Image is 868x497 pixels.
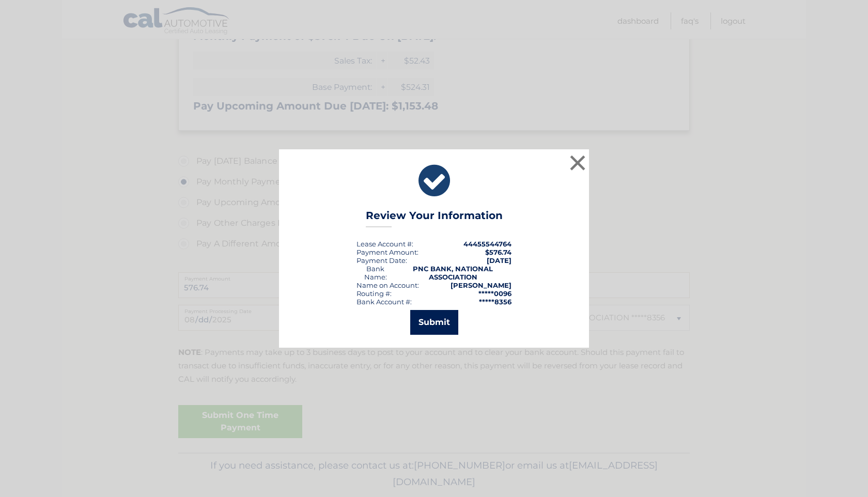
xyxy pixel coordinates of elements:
[463,240,512,248] strong: 44455544764
[357,265,394,281] div: Bank Name:
[567,152,588,173] button: ×
[410,310,458,335] button: Submit
[413,265,493,281] strong: PNC BANK, NATIONAL ASSOCIATION
[357,248,419,256] div: Payment Amount:
[357,256,406,265] span: Payment Date
[366,209,503,227] h3: Review Your Information
[451,281,512,289] strong: [PERSON_NAME]
[485,248,512,256] span: $576.74
[357,281,419,289] div: Name on Account:
[357,298,412,306] div: Bank Account #:
[487,256,512,265] span: [DATE]
[357,256,407,265] div: :
[357,240,413,248] div: Lease Account #:
[357,289,392,298] div: Routing #:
